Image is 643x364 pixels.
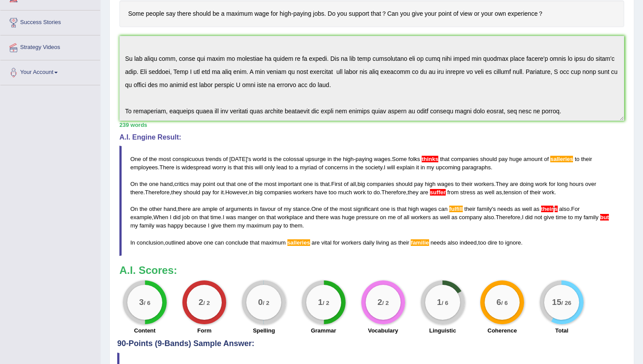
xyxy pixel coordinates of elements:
span: my [284,206,291,212]
span: wages [437,181,454,187]
span: Possible typo: you repeated a whitespace (did you mean: ) [303,214,305,220]
span: maximum [261,239,286,246]
span: lead [276,164,287,171]
span: conclusion [136,239,163,246]
span: Use a comma before ‘but’ if it connects two independent clauses (unless they are closely connecte... [600,214,609,220]
span: as [514,206,521,212]
h4: Some people say there should be a maximum wage for high-paying jobs. Do you support that？Can you ... [119,0,624,27]
span: to [499,239,503,246]
span: should [480,156,497,162]
span: big [255,189,262,196]
span: to [289,164,294,171]
span: do [374,189,380,196]
span: most [158,156,171,162]
span: high [408,206,419,212]
span: I [208,222,210,229]
span: Use a comma before ‘but’ if it connects two independent clauses (unless they are closely connecte... [598,214,600,220]
span: only [265,164,275,171]
h4: A.I. Engine Result: [119,133,624,141]
span: the [140,206,147,212]
span: critics [175,181,189,187]
span: because [185,222,206,229]
span: family [140,222,154,229]
span: maximum [246,222,271,229]
span: example [130,214,152,220]
span: myriad [300,164,317,171]
span: to [367,189,372,196]
span: paragraphs [462,164,491,171]
span: conclude [226,239,248,246]
span: companies [367,181,394,187]
span: of [318,164,323,171]
big: 2 [199,297,203,307]
span: long [557,181,568,187]
span: When [154,214,168,220]
span: above [187,239,202,246]
span: may [190,181,201,187]
span: for [549,181,556,187]
span: stress [460,189,475,196]
span: pay [273,222,282,229]
span: of [544,156,549,162]
span: in [420,164,425,171]
span: workers [341,239,361,246]
span: wages [374,156,391,162]
big: 2 [377,297,382,307]
span: The possessive pronoun “theirs” is spelled without an apostrophe. (did you mean: theirs) [541,206,553,212]
span: a [295,164,298,171]
big: 1 [318,297,323,307]
span: hand [164,206,176,212]
span: on [192,214,198,220]
label: Vocabulary [368,326,398,335]
span: One [311,206,322,212]
a: Success Stories [0,10,100,32]
b: A.I. Scores: [119,264,177,276]
span: also [559,206,570,212]
span: Some [392,156,407,162]
span: one [237,181,247,187]
span: paying [356,156,372,162]
span: their [398,239,409,246]
span: for [333,239,339,246]
small: / 6 [442,300,448,307]
span: explain [397,164,415,171]
span: huge [342,214,355,220]
span: their [530,189,541,196]
span: is [176,164,180,171]
span: that [226,181,236,187]
span: important [278,181,302,187]
big: 15 [552,297,561,307]
span: world [253,156,266,162]
span: There [160,164,175,171]
span: worry [212,164,226,171]
span: have [315,189,327,196]
span: Therefore [496,214,520,220]
span: was [226,214,236,220]
span: needs [430,239,446,246]
span: well [440,214,450,220]
span: First [331,181,342,187]
span: concerns [325,164,348,171]
span: of [223,156,228,162]
span: the [330,206,338,212]
span: all [404,214,409,220]
span: Possible spelling mistake. ‘fulfill’ is American English. (did you mean: fulfil) [449,206,463,212]
span: s [493,206,496,212]
span: my [574,214,582,220]
span: well [485,189,494,196]
span: to [568,214,573,220]
span: there [316,214,329,220]
span: in [254,206,259,212]
span: daily [363,239,374,246]
span: work [535,181,547,187]
span: ample [202,206,217,212]
span: I [223,214,224,220]
span: For [571,206,580,212]
span: On [130,206,138,212]
span: The possessive pronoun “theirs” is spelled without an apostrophe. (did you mean: theirs) [555,206,558,212]
span: I [384,164,386,171]
span: amount [524,156,542,162]
span: point [203,181,215,187]
span: from [447,189,458,196]
span: and [304,214,314,220]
